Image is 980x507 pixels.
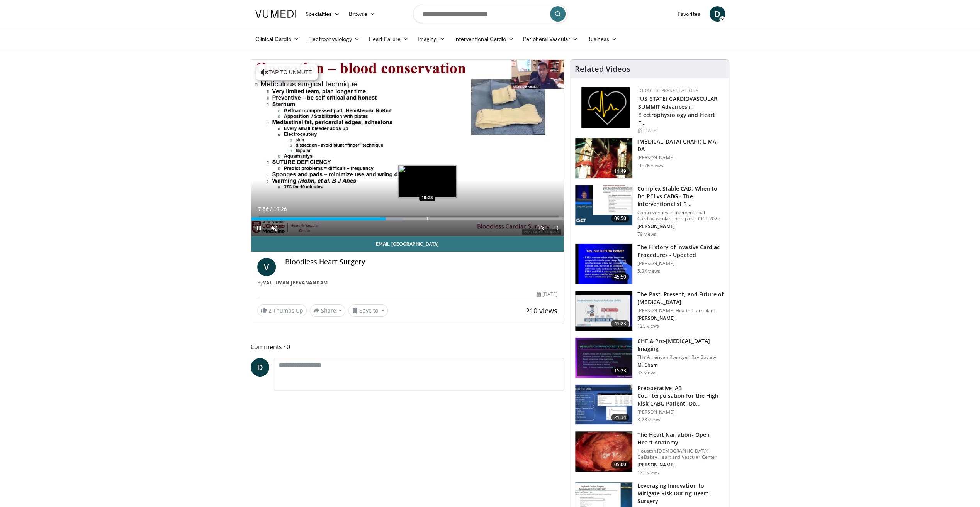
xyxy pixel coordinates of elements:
[285,258,558,266] h4: Bloodless Heart Surgery
[638,127,723,134] div: [DATE]
[575,291,632,331] img: bcb6402f-c06f-4746-af83-f4c46054660a.150x105_q85_crop-smart_upscale.jpg
[413,5,567,23] input: Search topics, interventions
[251,31,304,47] a: Clinical Cardio
[637,308,724,314] p: [PERSON_NAME] Health Transplant
[364,31,413,47] a: Heart Failure
[526,306,557,315] span: 210 views
[637,470,659,476] p: 139 views
[637,354,724,360] p: The American Roentgen Ray Society
[575,338,632,378] img: 6a143f31-f1e1-4cea-acc1-48239cf5bf88.150x105_q85_crop-smart_upscale.jpg
[450,31,519,47] a: Interventional Cardio
[673,6,705,22] a: Favorites
[581,87,630,128] img: 1860aa7a-ba06-47e3-81a4-3dc728c2b4cf.png.150x105_q85_autocrop_double_scale_upscale_version-0.2.png
[251,60,564,236] video-js: Video Player
[575,337,724,378] a: 15:23 CHF & Pre-[MEDICAL_DATA] Imaging The American Roentgen Ray Society M. Cham 43 views
[256,64,318,80] button: Tap to unmute
[637,210,724,222] p: Controversies in Interventional Cardiovascular Therapies - CICT 2025
[637,482,724,505] h3: Leveraging Innovation to Mitigate Risk During Heart Surgery
[518,31,582,47] a: Peripheral Vascular
[413,31,450,47] a: Imaging
[611,461,630,468] span: 05:00
[638,95,717,127] a: [US_STATE] CARDIOVASCULAR SUMMIT Advances in Electrophysiology and Heart F…
[637,243,724,259] h3: The History of Invasive Cardiac Procedures - Updated
[637,417,660,423] p: 3.2K views
[637,409,724,415] p: [PERSON_NAME]
[637,231,656,237] p: 79 views
[548,220,564,236] button: Fullscreen
[255,10,296,18] img: VuMedi Logo
[575,185,632,225] img: 82c57d68-c47c-48c9-9839-2413b7dd3155.150x105_q85_crop-smart_upscale.jpg
[575,185,724,237] a: 09:50 Complex Stable CAD: When to Do PCI vs CABG - The Interventionalist P… Controversies in Inte...
[637,337,724,353] h3: CHF & Pre-[MEDICAL_DATA] Imaging
[575,138,724,179] a: 11:49 [MEDICAL_DATA] GRAFT: LIMA-DA [PERSON_NAME] 16.7K views
[637,431,724,446] h3: The Heart Narration- Open Heart Anatomy
[251,358,269,377] a: D
[637,162,663,169] p: 16.7K views
[251,342,564,352] span: Comments 0
[257,279,558,286] div: By
[251,217,564,220] div: Progress Bar
[533,220,548,236] button: Playback Rate
[267,220,282,236] button: Unmute
[310,304,346,317] button: Share
[637,315,724,321] p: [PERSON_NAME]
[611,414,630,421] span: 21:34
[637,138,724,153] h3: [MEDICAL_DATA] GRAFT: LIMA-DA
[575,384,724,425] a: 21:34 Preoperative IAB Counterpulsation for the High Risk CABG Patient: Do… [PERSON_NAME] 3.2K views
[582,31,622,47] a: Business
[348,304,388,317] button: Save to
[611,167,630,175] span: 11:49
[575,431,632,472] img: 0747c62e-14ba-4d64-be67-9fcbe2d43f80.150x105_q85_crop-smart_upscale.jpg
[611,320,630,328] span: 41:23
[257,304,307,316] a: 2 Thumbs Up
[710,6,725,22] a: D
[637,323,659,329] p: 123 views
[637,370,656,376] p: 43 views
[638,87,723,94] div: Didactic Presentations
[637,291,724,306] h3: The Past, Present, and Future of [MEDICAL_DATA]
[575,243,724,284] a: 45:50 The History of Invasive Cardiac Procedures - Updated [PERSON_NAME] 5.3K views
[270,206,272,212] span: /
[575,244,632,284] img: 1d453f88-8103-4e95-8810-9435d5cda4fd.150x105_q85_crop-smart_upscale.jpg
[268,307,272,314] span: 2
[575,64,630,74] h4: Related Videos
[637,462,724,468] p: [PERSON_NAME]
[344,6,380,22] a: Browse
[537,291,557,298] div: [DATE]
[637,185,724,208] h3: Complex Stable CAD: When to Do PCI vs CABG - The Interventionalist P…
[273,206,287,212] span: 18:26
[637,448,724,460] p: Houston [DEMOGRAPHIC_DATA] DeBakey Heart and Vascular Center
[263,279,328,286] a: Valluvan Jeevanandam
[575,138,632,178] img: feAgcbrvkPN5ynqH4xMDoxOjA4MTsiGN.150x105_q85_crop-smart_upscale.jpg
[575,385,632,425] img: 7ea2e9e0-1de2-47fa-b0d4-7c5430b54ede.150x105_q85_crop-smart_upscale.jpg
[301,6,345,22] a: Specialties
[398,165,456,198] img: image.jpeg
[637,384,724,407] h3: Preoperative IAB Counterpulsation for the High Risk CABG Patient: Do…
[611,215,630,222] span: 09:50
[611,367,630,375] span: 15:23
[637,260,724,267] p: [PERSON_NAME]
[304,31,364,47] a: Electrophysiology
[575,431,724,476] a: 05:00 The Heart Narration- Open Heart Anatomy Houston [DEMOGRAPHIC_DATA] DeBakey Heart and Vascul...
[637,155,724,161] p: [PERSON_NAME]
[257,258,276,276] a: V
[637,362,724,368] p: M. Cham
[251,236,564,252] a: Email [GEOGRAPHIC_DATA]
[611,273,630,281] span: 45:50
[258,206,268,212] span: 7:56
[637,223,724,230] p: [PERSON_NAME]
[637,268,660,274] p: 5.3K views
[575,291,724,331] a: 41:23 The Past, Present, and Future of [MEDICAL_DATA] [PERSON_NAME] Health Transplant [PERSON_NAM...
[251,220,267,236] button: Pause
